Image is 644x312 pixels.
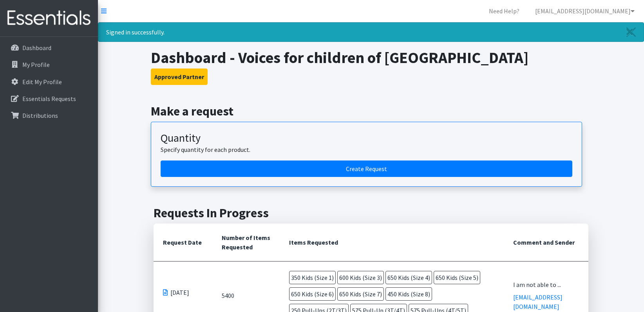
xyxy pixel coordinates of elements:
th: Items Requested [280,224,503,262]
th: Comment and Sender [504,224,588,262]
span: 650 Kids (Size 7) [337,287,384,301]
th: Request Date [154,224,212,262]
h2: Make a request [151,104,592,119]
span: 450 Kids (Size 8) [385,287,432,301]
a: [EMAIL_ADDRESS][DOMAIN_NAME] [529,3,641,19]
button: Approved Partner [151,69,208,85]
h1: Dashboard - Voices for children of [GEOGRAPHIC_DATA] [151,48,592,67]
span: 600 Kids (Size 3) [337,271,384,284]
a: Distributions [3,108,95,123]
a: Create a request by quantity [161,161,572,177]
h2: Requests In Progress [154,206,588,220]
span: 650 Kids (Size 5) [434,271,480,284]
a: [EMAIL_ADDRESS][DOMAIN_NAME] [513,293,563,310]
a: Essentials Requests [3,91,95,106]
p: Essentials Requests [22,95,76,103]
div: I am not able to ... [513,280,579,289]
p: My Profile [22,61,50,69]
a: My Profile [3,57,95,72]
p: Distributions [22,112,58,119]
img: HumanEssentials [3,5,95,31]
th: Number of Items Requested [212,224,280,262]
span: [DATE] [170,288,189,297]
span: 650 Kids (Size 6) [289,287,336,301]
span: 350 Kids (Size 1) [289,271,336,284]
a: Need Help? [483,3,526,19]
span: 650 Kids (Size 4) [385,271,432,284]
h3: Quantity [161,132,572,145]
a: Close [619,23,644,41]
a: Edit My Profile [3,74,95,90]
p: Edit My Profile [22,78,62,86]
p: Specify quantity for each product. [161,145,572,154]
p: Dashboard [22,44,51,52]
a: Dashboard [3,40,95,56]
div: Signed in successfully. [98,22,644,42]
